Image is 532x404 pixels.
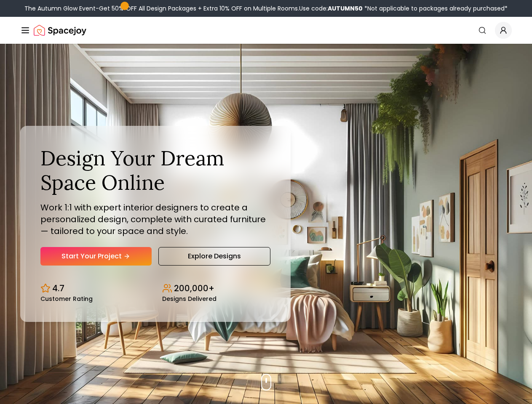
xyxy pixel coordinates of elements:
h1: Design Your Dream Space Online [40,146,270,194]
a: Spacejoy [34,22,86,39]
a: Start Your Project [40,247,152,266]
a: Explore Designs [158,247,270,266]
nav: Global [20,17,512,44]
b: AUTUMN50 [328,4,363,13]
span: Use code: [299,4,363,13]
p: Work 1:1 with expert interior designers to create a personalized design, complete with curated fu... [40,202,270,237]
p: 4.7 [52,282,64,294]
p: 200,000+ [174,282,214,294]
img: Spacejoy Logo [34,22,86,39]
div: Design stats [40,276,270,302]
span: *Not applicable to packages already purchased* [363,4,508,13]
small: Designs Delivered [162,296,217,302]
div: The Autumn Glow Event-Get 50% OFF All Design Packages + Extra 10% OFF on Multiple Rooms. [24,4,508,13]
small: Customer Rating [40,296,93,302]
